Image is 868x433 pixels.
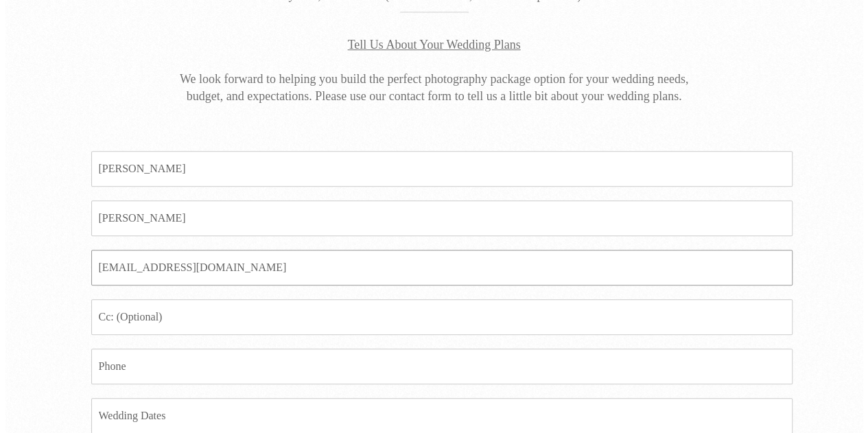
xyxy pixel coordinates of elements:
span: Tell Us About Your Wedding Plans [348,38,521,51]
input: Cc: (Optional) [91,299,793,335]
p: We look forward to helping you build the perfect photography package option for your wedding need... [177,19,692,106]
input: Fiancée [91,151,793,187]
input: Phone [91,349,793,384]
input: Email [91,250,793,285]
input: Fiancé [91,200,793,236]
